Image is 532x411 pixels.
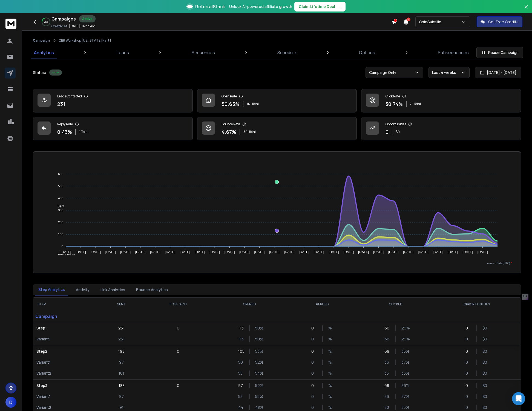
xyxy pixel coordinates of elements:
p: 0 [386,128,389,136]
p: 50 [238,360,244,365]
a: Bounce Rate4.67%50Total [197,117,357,140]
p: 231 [118,336,125,342]
button: [DATE] - [DATE] [475,67,521,78]
p: 0 [311,360,317,365]
p: $ 0 [482,349,488,354]
th: TO BE SENT [144,298,213,311]
p: 66 [384,325,390,331]
p: $ 0 [482,336,488,342]
p: 0 [465,405,471,410]
button: Step Analytics [35,283,68,296]
p: [DATE] 04:55 AM [69,24,95,28]
span: Total Opens [53,253,75,257]
p: Options [359,49,375,56]
p: % [328,336,334,342]
p: Open Rate [222,94,237,99]
span: 1 [79,130,80,134]
p: 0 [311,394,317,399]
p: 0 [311,383,317,388]
p: % [328,325,334,331]
p: 97 [119,360,124,365]
a: Sequences [188,46,218,59]
p: Step 1 [36,325,96,331]
p: Subsequences [438,49,469,56]
tspan: [DATE] [463,250,473,254]
p: Analytics [34,49,54,56]
tspan: [DATE] [403,250,413,254]
span: → [337,4,341,9]
p: 52 % [255,383,261,388]
tspan: [DATE] [284,250,295,254]
p: 30.74 % [386,100,403,108]
p: Campaign Only [369,70,398,75]
p: 0 [465,371,471,376]
p: ColdSubsilio [419,19,444,25]
span: Total [414,102,421,106]
p: 0 [311,349,317,354]
tspan: [DATE] [120,250,131,254]
p: Leads Contacted [57,94,82,99]
th: OPENED [213,298,286,311]
tspan: [DATE] [165,250,176,254]
tspan: [DATE] [210,250,220,254]
p: Status: [33,70,46,75]
p: % [328,371,334,376]
th: REPLIED [286,298,359,311]
tspan: [DATE] [358,250,369,254]
p: 21 % [44,20,48,24]
span: Total [81,130,88,134]
button: Close banner [523,3,530,16]
p: 0 [465,325,471,331]
tspan: [DATE] [150,250,160,254]
th: OPPORTUNITIES [432,298,521,311]
p: 33 [384,371,390,376]
p: 0 [311,336,317,342]
p: 66 [384,336,390,342]
p: 0 [177,383,179,388]
p: $ 0 [482,405,488,410]
p: 115 [238,336,244,342]
p: 0 [465,336,471,342]
p: % [328,405,334,410]
p: 0 [311,371,317,376]
span: 50 [243,130,248,134]
p: Get Free Credits [488,19,519,25]
p: 198 [118,349,125,354]
a: Subsequences [435,46,472,59]
button: Campaign [33,38,50,43]
button: Bounce Analytics [133,284,171,296]
span: 71 [410,102,413,106]
p: 0.43 % [57,128,72,136]
p: 0 [465,360,471,365]
p: Created At: [51,24,68,28]
tspan: [DATE] [195,250,205,254]
p: 29 % [401,325,407,331]
p: 231 [57,100,65,108]
p: 188 [119,383,125,388]
p: Last 4 weeks [432,70,458,75]
div: Active [49,70,62,76]
p: Step 2 [36,349,96,354]
p: 69 [384,349,390,354]
p: Sequences [192,49,215,56]
p: 55 % [255,394,261,399]
p: Click Rate [386,94,400,99]
tspan: 600 [58,172,63,176]
p: % [328,383,334,388]
button: D [5,397,16,408]
p: Opportunities [386,122,406,126]
p: 0 [311,325,317,331]
button: Claim Lifetime Deal→ [294,2,346,11]
p: 105 [238,349,244,354]
tspan: [DATE] [329,250,339,254]
th: CLICKED [359,298,432,311]
p: 36 % [401,383,407,388]
tspan: [DATE] [388,250,399,254]
a: Reply Rate0.43%1Total [33,117,193,140]
tspan: 0 [62,245,63,248]
tspan: [DATE] [254,250,265,254]
span: Total [249,130,256,134]
tspan: [DATE] [240,250,250,254]
p: 101 [119,371,124,376]
p: 50.65 % [222,100,240,108]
